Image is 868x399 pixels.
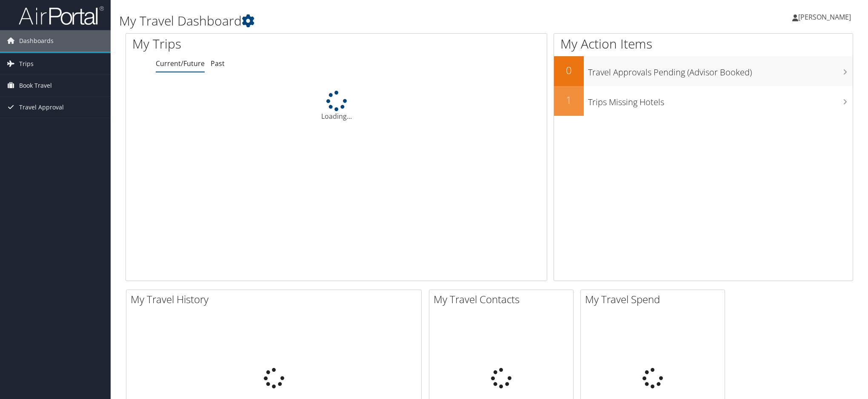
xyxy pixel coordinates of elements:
[554,93,584,107] h2: 1
[131,292,421,307] h2: My Travel History
[554,56,853,86] a: 0Travel Approvals Pending (Advisor Booked)
[554,86,853,116] a: 1Trips Missing Hotels
[588,92,853,108] h3: Trips Missing Hotels
[434,292,573,307] h2: My Travel Contacts
[156,59,205,68] a: Current/Future
[585,292,725,307] h2: My Travel Spend
[19,75,52,96] span: Book Travel
[798,12,851,22] span: [PERSON_NAME]
[126,91,547,121] div: Loading...
[19,53,34,75] span: Trips
[792,4,859,30] a: [PERSON_NAME]
[211,59,225,68] a: Past
[19,6,104,26] img: airportal-logo.png
[19,30,54,52] span: Dashboards
[132,35,365,53] h1: My Trips
[119,12,613,30] h1: My Travel Dashboard
[554,63,584,78] h2: 0
[588,62,853,78] h3: Travel Approvals Pending (Advisor Booked)
[554,35,853,53] h1: My Action Items
[19,97,64,118] span: Travel Approval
